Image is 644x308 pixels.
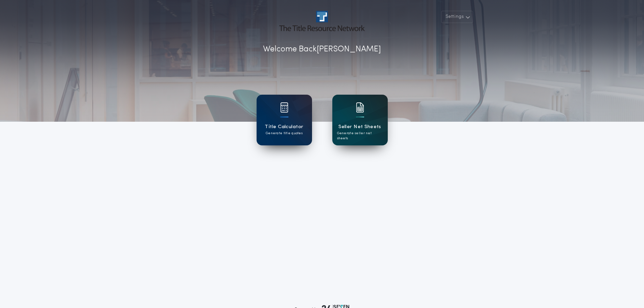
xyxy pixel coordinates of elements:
[338,123,381,131] h1: Seller Net Sheets
[266,131,303,136] p: Generate title quotes
[257,95,312,145] a: card iconTitle CalculatorGenerate title quotes
[356,102,364,113] img: card icon
[332,95,388,145] a: card iconSeller Net SheetsGenerate seller net sheets
[337,131,383,141] p: Generate seller net sheets
[263,43,381,55] p: Welcome Back [PERSON_NAME]
[265,123,303,131] h1: Title Calculator
[280,102,288,113] img: card icon
[441,11,473,23] button: Settings
[279,11,364,31] img: account-logo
